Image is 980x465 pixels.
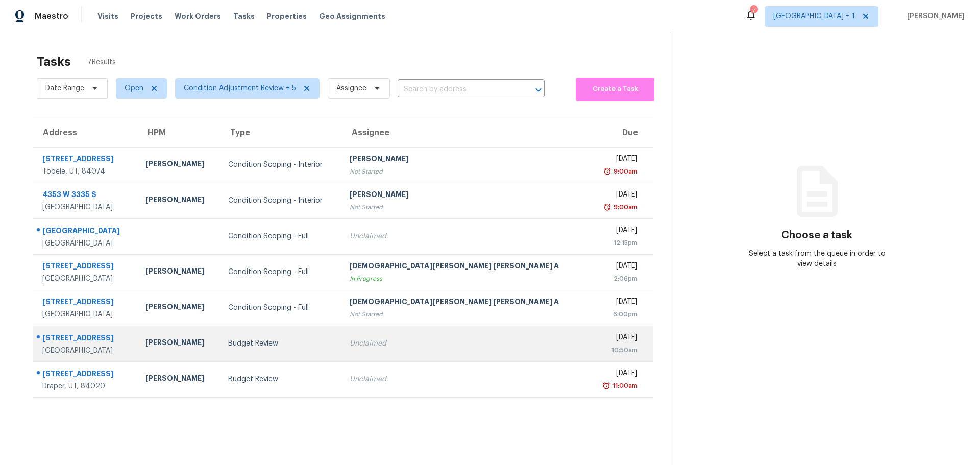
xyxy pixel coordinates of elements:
div: Not Started [350,166,580,177]
div: [DEMOGRAPHIC_DATA][PERSON_NAME] [PERSON_NAME] A [350,297,580,309]
div: [GEOGRAPHIC_DATA] [42,226,129,238]
div: [DATE] [597,154,638,166]
div: [PERSON_NAME] [145,373,212,386]
span: 7 Results [87,57,116,67]
div: Tooele, UT, 84074 [42,166,129,177]
div: [STREET_ADDRESS] [42,297,129,309]
div: [PERSON_NAME] [350,154,580,166]
img: Overdue Alarm Icon [603,166,611,177]
th: Due [589,118,653,147]
th: HPM [137,118,220,147]
span: Geo Assignments [319,11,385,21]
th: Assignee [341,118,589,147]
div: [PERSON_NAME] [350,189,580,202]
div: Select a task from the queue in order to view details [744,249,891,269]
span: Visits [97,11,118,21]
span: Open [125,83,143,93]
div: In Progress [350,274,580,284]
span: Maestro [35,11,68,21]
div: [DATE] [597,332,638,345]
div: 2:06pm [597,274,638,284]
span: Projects [131,11,162,21]
div: [PERSON_NAME] [145,337,212,350]
div: [GEOGRAPHIC_DATA] [42,238,129,249]
div: [PERSON_NAME] [145,194,212,207]
div: 7 [750,6,757,16]
div: [STREET_ADDRESS] [42,369,129,381]
h3: Choose a task [781,230,852,240]
div: 12:15pm [597,238,638,248]
div: [GEOGRAPHIC_DATA] [42,202,129,212]
div: [STREET_ADDRESS] [42,154,129,166]
div: [PERSON_NAME] [145,159,212,172]
div: 9:00am [611,202,638,212]
span: Assignee [336,83,366,93]
div: 11:00am [610,381,638,391]
h2: Tasks [37,57,71,67]
button: Open [531,83,546,97]
div: Unclaimed [350,338,580,349]
div: [DEMOGRAPHIC_DATA][PERSON_NAME] [PERSON_NAME] A [350,261,580,274]
div: [PERSON_NAME] [145,302,212,314]
div: [DATE] [597,261,638,274]
th: Address [33,118,137,147]
div: Not Started [350,202,580,212]
span: Create a Task [581,83,649,95]
span: [GEOGRAPHIC_DATA] + 1 [773,11,855,21]
div: Condition Scoping - Interior [228,195,333,206]
div: Condition Scoping - Interior [228,160,333,170]
div: 6:00pm [597,309,638,320]
div: [GEOGRAPHIC_DATA] [42,274,129,284]
span: Tasks [233,13,255,20]
input: Search by address [398,82,516,97]
div: Condition Scoping - Full [228,303,333,313]
div: [DATE] [597,189,638,202]
div: Draper, UT, 84020 [42,381,129,391]
div: [DATE] [597,368,638,381]
div: Not Started [350,309,580,320]
div: Unclaimed [350,374,580,384]
div: [STREET_ADDRESS] [42,333,129,346]
th: Type [220,118,341,147]
div: Unclaimed [350,231,580,241]
span: Properties [267,11,307,21]
div: 10:50am [597,345,638,355]
div: [PERSON_NAME] [145,266,212,279]
div: Budget Review [228,374,333,384]
div: Condition Scoping - Full [228,267,333,277]
div: Condition Scoping - Full [228,231,333,241]
div: Budget Review [228,338,333,349]
div: 4353 W 3335 S [42,189,129,202]
div: [GEOGRAPHIC_DATA] [42,309,129,320]
span: Condition Adjustment Review + 5 [184,83,296,93]
button: Create a Task [576,78,654,101]
img: Overdue Alarm Icon [602,381,610,391]
div: 9:00am [611,166,638,177]
div: [DATE] [597,225,638,238]
div: [STREET_ADDRESS] [42,261,129,274]
div: [GEOGRAPHIC_DATA] [42,346,129,356]
img: Overdue Alarm Icon [603,202,611,212]
span: Date Range [45,83,84,93]
span: [PERSON_NAME] [903,11,965,21]
div: [DATE] [597,297,638,309]
span: Work Orders [175,11,221,21]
